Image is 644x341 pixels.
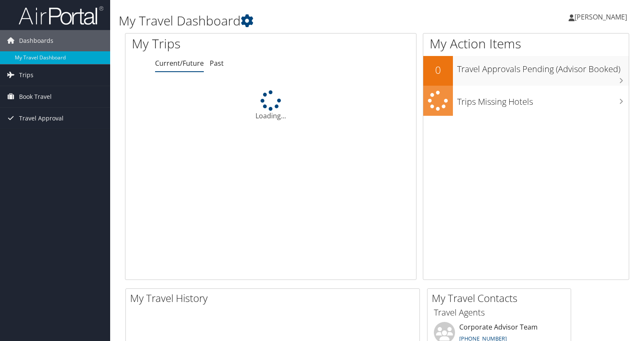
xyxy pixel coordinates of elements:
h1: My Trips [132,35,289,53]
h3: Trips Missing Hotels [457,92,629,108]
a: 0Travel Approvals Pending (Advisor Booked) [423,56,629,86]
span: [PERSON_NAME] [575,12,627,22]
a: Past [210,59,224,68]
span: Dashboards [19,30,53,51]
span: Trips [19,64,33,86]
span: Travel Approval [19,108,64,129]
a: [PERSON_NAME] [569,4,636,30]
a: Trips Missing Hotels [423,86,629,116]
h2: 0 [423,63,453,77]
h1: My Action Items [423,35,629,53]
img: airportal-logo.png [19,6,103,25]
h1: My Travel Dashboard [119,12,463,30]
h3: Travel Agents [434,307,564,319]
a: Current/Future [155,59,204,68]
h3: Travel Approvals Pending (Advisor Booked) [457,59,629,75]
div: Loading... [125,90,416,121]
h2: My Travel History [130,291,419,305]
h2: My Travel Contacts [432,291,571,305]
span: Book Travel [19,86,52,107]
